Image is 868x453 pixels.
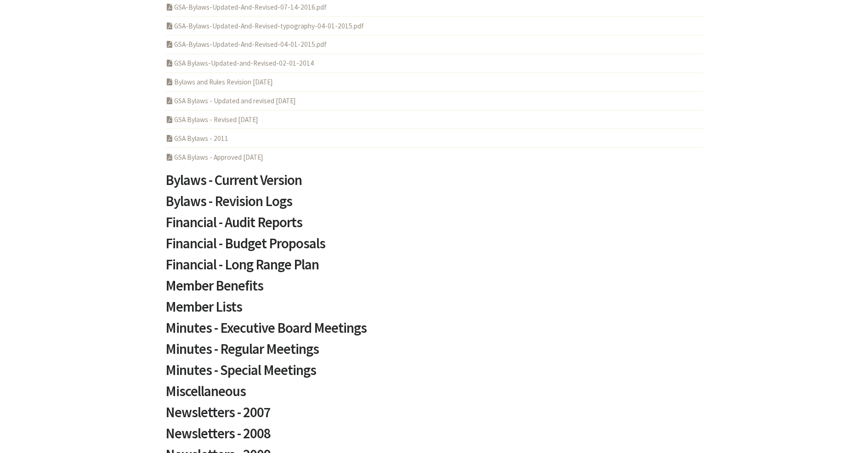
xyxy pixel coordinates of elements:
[165,134,228,143] a: GSA Bylaws - 2011
[165,115,258,124] a: GSA Bylaws - Revised [DATE]
[165,41,174,48] i: PDF Acrobat Document
[165,279,703,300] a: Member Benefits
[165,153,263,162] a: GSA Bylaws - Approved [DATE]
[165,194,703,215] a: Bylaws - Revision Logs
[165,97,174,104] i: PDF Acrobat Document
[165,173,703,194] a: Bylaws - Current Version
[165,405,703,426] a: Newsletters - 2007
[165,40,327,49] a: GSA-Bylaws-Updated-And-Revised-04-01-2015.pdf
[165,342,703,363] a: Minutes - Regular Meetings
[165,363,703,384] a: Minutes - Special Meetings
[165,215,703,236] a: Financial - Audit Reports
[165,3,327,11] a: GSA-Bylaws-Updated-And-Revised-07-14-2016.pdf
[165,154,174,161] i: PDF Acrobat Document
[165,22,364,30] a: GSA-Bylaws-Updated-And-Revised-typography-04-01-2015.pdf
[165,60,174,67] i: PDF Acrobat Document
[165,321,703,342] a: Minutes - Executive Board Meetings
[165,426,703,447] a: Newsletters - 2008
[165,384,703,405] a: Miscellaneous
[165,59,314,67] a: GSA Bylaws-Updated-and-Revised-02-01-2014
[165,236,703,257] a: Financial - Budget Proposals
[165,135,174,142] i: PDF Acrobat Document
[165,96,296,105] a: GSA Bylaws - Updated and revised [DATE]
[165,78,273,86] a: Bylaws and Rules Revision [DATE]
[165,4,174,11] i: PDF Acrobat Document
[165,257,703,279] a: Financial - Long Range Plan
[165,116,174,123] i: PDF Acrobat Document
[165,22,174,29] i: PDF Acrobat Document
[165,300,703,321] a: Member Lists
[165,78,174,85] i: PDF Acrobat Document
